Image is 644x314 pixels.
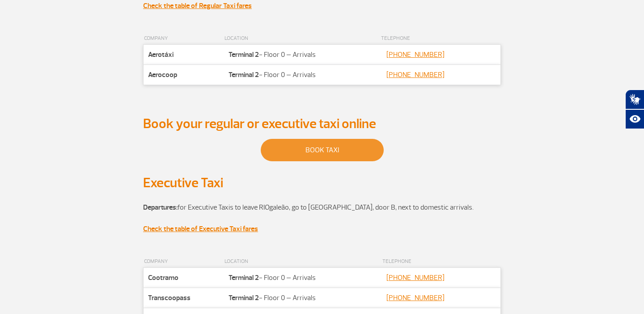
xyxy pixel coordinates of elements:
[143,203,178,212] strong: Departures:
[229,50,259,59] strong: Terminal 2
[224,288,382,308] td: - Floor 0 – Arrivals
[386,70,445,79] a: [PHONE_NUMBER]
[261,139,384,161] a: BOOK TAXI
[143,202,501,234] p: for Executive Taxis to leave RIOgaleão, go to [GEOGRAPHIC_DATA], door B, next to domestic arrivals.
[224,256,382,268] th: LOCATION
[148,273,178,282] strong: Cootramo
[386,273,445,282] a: [PHONE_NUMBER]
[224,45,381,65] td: - Floor 0 – Arrivals
[382,256,501,268] th: TELEPHONE
[144,33,224,45] th: COMPANY
[148,70,177,79] strong: Aerocoop
[229,293,259,302] strong: Terminal 2
[144,256,224,268] th: COMPANY
[229,273,259,282] strong: Terminal 2
[229,70,259,79] strong: Terminal 2
[143,224,258,233] a: Check the table of Executive Taxi fares
[143,116,501,132] h2: Book your regular or executive taxi online
[625,90,644,109] button: Abrir tradutor de língua de sinais.
[386,293,445,302] a: [PHONE_NUMBER]
[148,50,174,59] strong: Aerotáxi
[625,109,644,129] button: Abrir recursos assistivos.
[143,1,252,10] a: Check the table of Regular Taxi fares
[224,65,381,85] td: - Floor 0 – Arrivals
[224,268,382,288] td: - Floor 0 – Arrivals
[386,50,445,59] a: [PHONE_NUMBER]
[143,175,501,191] h2: Executive Taxi
[224,33,381,45] th: LOCATION
[625,90,644,129] div: Plugin de acessibilidade da Hand Talk.
[381,33,501,45] th: TELEPHONE
[148,293,191,302] strong: Transcoopass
